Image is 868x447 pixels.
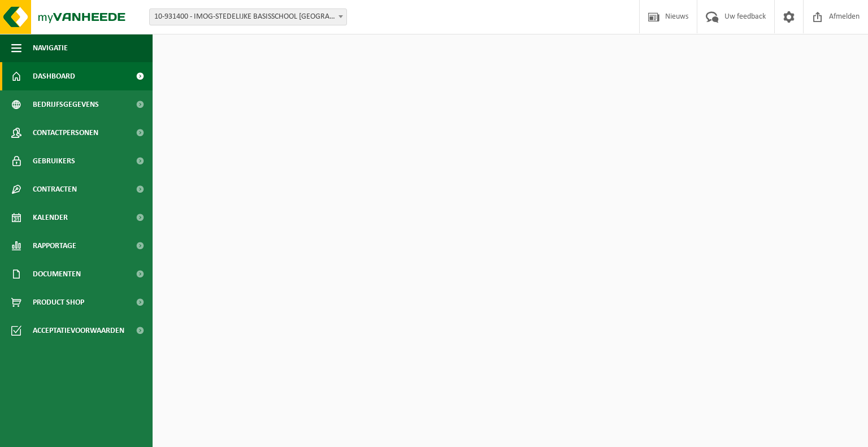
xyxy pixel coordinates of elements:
span: Acceptatievoorwaarden [33,316,124,345]
span: Rapportage [33,232,76,260]
span: Documenten [33,260,81,288]
span: 10-931400 - IMOG-STEDELIJKE BASISSCHOOL TORENHOF - WAREGEM [150,9,346,25]
span: Bedrijfsgegevens [33,90,99,119]
span: Kalender [33,203,68,232]
span: Contracten [33,175,77,203]
span: Contactpersonen [33,119,98,147]
span: 10-931400 - IMOG-STEDELIJKE BASISSCHOOL TORENHOF - WAREGEM [149,8,347,25]
span: Gebruikers [33,147,75,175]
span: Product Shop [33,288,84,316]
span: Dashboard [33,62,75,90]
span: Navigatie [33,34,68,62]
